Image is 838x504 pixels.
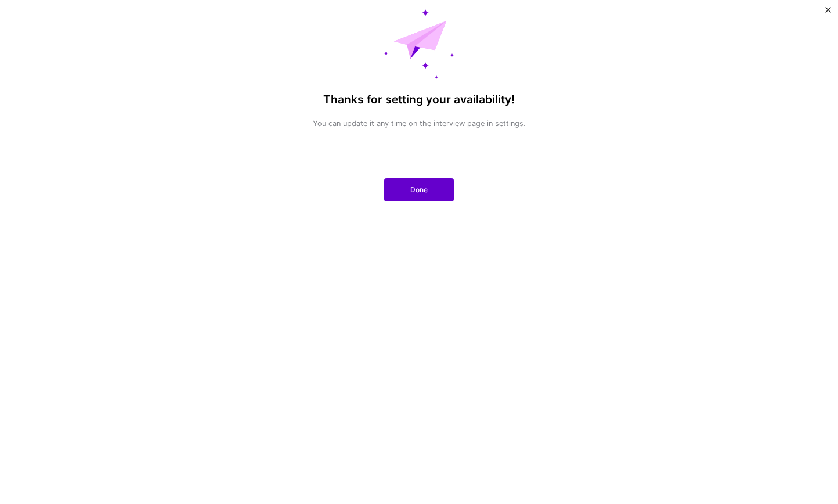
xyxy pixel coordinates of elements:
img: Message Sent [384,9,454,79]
span: Done [410,185,428,195]
button: Done [384,178,454,201]
button: Close [825,7,831,19]
p: You can update it any time on the interview page in settings. [304,118,534,129]
h4: Thanks for setting your availability! [323,93,515,106]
